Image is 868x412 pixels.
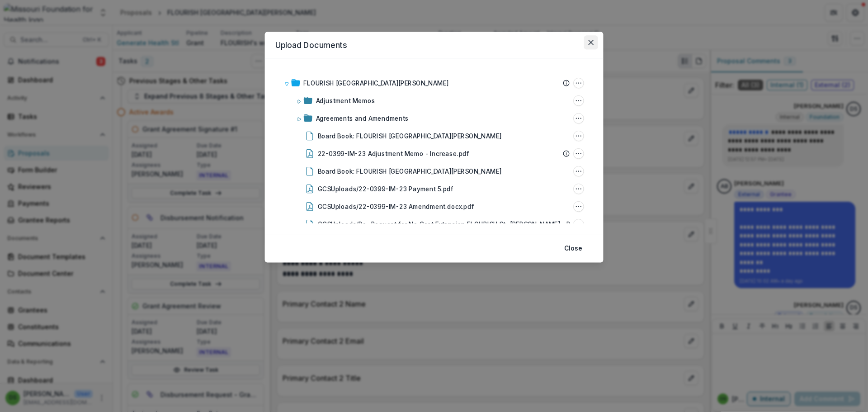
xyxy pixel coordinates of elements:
div: Agreements and Amendments [316,114,409,123]
div: FLOURISH [GEOGRAPHIC_DATA][PERSON_NAME]FLOURISH St. Louis Options [281,74,588,92]
button: GCSUploads/Re_ Request for No Cost Extension FLOURISH St_ Louis grant - Reference number - 22-039... [573,219,584,229]
div: Board Book: FLOURISH [GEOGRAPHIC_DATA][PERSON_NAME] [318,131,502,140]
div: Adjustment MemosAdjustment Memos Options [281,92,588,109]
div: GCSUploads/22-0399-IM-23 Amendment.docx.pdf [318,202,474,211]
button: Close [584,35,598,49]
button: Board Book: FLOURISH St. Louis Options [573,166,584,176]
div: 22-0399-IM-23 Adjustment Memo - Increase.pdf22-0399-IM-23 Adjustment Memo - Increase.pdf Options [281,145,588,162]
div: GCSUploads/22-0399-IM-23 Amendment.docx.pdfGCSUploads/22-0399-IM-23 Amendment.docx.pdf Options [281,198,588,215]
div: GCSUploads/22-0399-IM-23 Payment 5.pdf [318,184,453,193]
div: FLOURISH [GEOGRAPHIC_DATA][PERSON_NAME] [303,78,448,87]
div: GCSUploads/Re_ Request for No Cost Extension FLOURISH St_ [PERSON_NAME] - Reference number - 22-0... [281,215,588,233]
header: Upload Documents [265,32,604,59]
div: Agreements and AmendmentsAgreements and Amendments Options [281,109,588,127]
div: GCSUploads/Re_ Request for No Cost Extension FLOURISH St_ [PERSON_NAME] - Reference number - 22-0... [318,219,609,228]
div: Board Book: FLOURISH [GEOGRAPHIC_DATA][PERSON_NAME] [318,166,502,175]
button: Adjustment Memos Options [573,95,584,106]
button: GCSUploads/22-0399-IM-23 Payment 5.pdf Options [573,184,584,194]
button: FLOURISH St. Louis Options [573,78,584,88]
div: Adjustment Memos [316,96,375,105]
button: GCSUploads/22-0399-IM-23 Amendment.docx.pdf Options [573,201,584,212]
div: GCSUploads/22-0399-IM-23 Payment 5.pdfGCSUploads/22-0399-IM-23 Payment 5.pdf Options [281,180,588,198]
button: Board Book: FLOURISH St. Louis Options [573,131,584,141]
button: 22-0399-IM-23 Adjustment Memo - Increase.pdf Options [573,148,584,159]
button: Close [559,242,587,256]
button: Agreements and Amendments Options [573,113,584,123]
div: Board Book: FLOURISH [GEOGRAPHIC_DATA][PERSON_NAME]Board Book: FLOURISH St. Louis Options [281,162,588,180]
div: Board Book: FLOURISH [GEOGRAPHIC_DATA][PERSON_NAME]Board Book: FLOURISH St. Louis Options [281,127,588,145]
div: 22-0399-IM-23 Adjustment Memo - Increase.pdf [318,149,469,158]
